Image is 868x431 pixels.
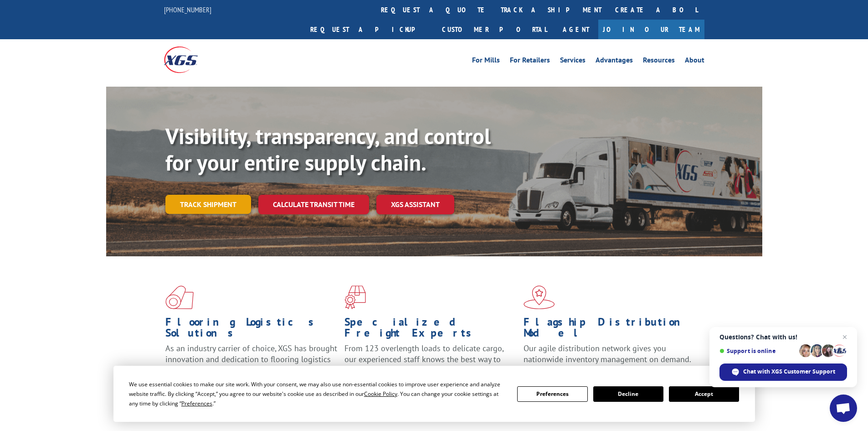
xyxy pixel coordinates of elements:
a: Advantages [596,57,633,67]
a: Services [560,57,586,67]
a: Agent [554,20,598,39]
span: Questions? Chat with us! [719,333,847,341]
h1: Flooring Logistics Solutions [165,317,338,343]
a: About [685,57,704,67]
a: Track shipment [165,195,251,214]
button: Accept [669,386,739,402]
span: Preferences [181,400,212,407]
a: For Mills [472,57,500,67]
h1: Flagship Distribution Model [524,317,696,343]
a: Request a pickup [303,20,435,39]
a: Customer Portal [435,20,554,39]
div: Cookie Consent Prompt [113,366,755,422]
span: Cookie Policy [364,390,397,398]
a: Resources [643,57,675,67]
img: xgs-icon-focused-on-flooring-red [344,286,366,309]
span: Chat with XGS Customer Support [743,368,835,376]
img: xgs-icon-flagship-distribution-model-red [524,286,555,309]
button: Preferences [517,386,587,402]
div: We use essential cookies to make our site work. With your consent, we may also use non-essential ... [129,379,506,408]
a: XGS ASSISTANT [376,195,454,214]
span: Support is online [719,348,796,354]
span: As an industry carrier of choice, XGS has brought innovation and dedication to flooring logistics... [165,343,337,375]
h1: Specialized Freight Experts [344,317,517,343]
a: For Retailers [510,57,550,67]
a: [PHONE_NUMBER] [164,5,211,14]
b: Visibility, transparency, and control for your entire supply chain. [165,122,491,177]
a: Join Our Team [598,20,704,39]
a: Open chat [830,395,857,422]
span: Our agile distribution network gives you nationwide inventory management on demand. [524,343,691,364]
p: From 123 overlength loads to delicate cargo, our experienced staff knows the best way to move you... [344,343,517,384]
button: Decline [593,386,663,402]
img: xgs-icon-total-supply-chain-intelligence-red [165,286,194,309]
span: Chat with XGS Customer Support [719,363,847,381]
a: Calculate transit time [258,195,369,214]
